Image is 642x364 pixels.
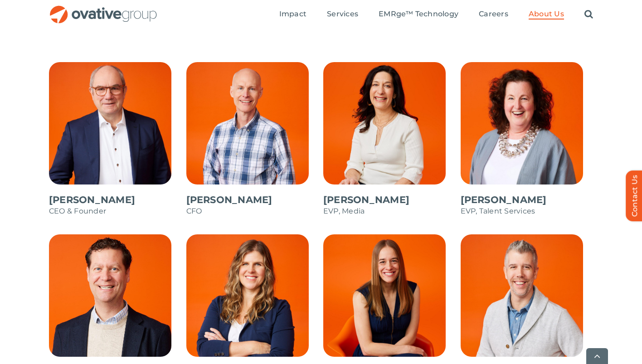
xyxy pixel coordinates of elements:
[584,10,593,19] a: Search
[279,10,306,19] a: Impact
[479,10,508,19] span: Careers
[379,10,458,19] span: EMRge™ Technology
[379,10,458,19] a: EMRge™ Technology
[279,10,306,19] span: Impact
[529,10,564,19] a: About Us
[479,10,508,19] a: Careers
[327,10,358,19] span: Services
[49,5,158,13] a: OG_Full_horizontal_RGB
[529,10,564,19] span: About Us
[327,10,358,19] a: Services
